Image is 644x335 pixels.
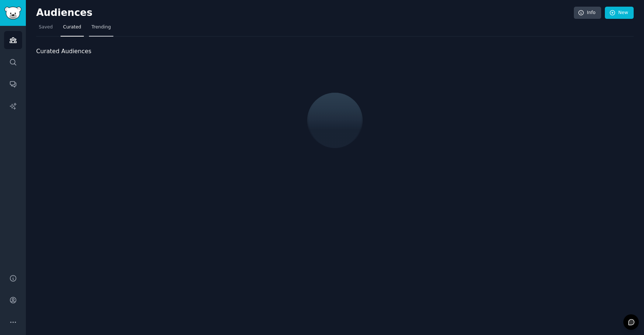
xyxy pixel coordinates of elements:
[36,7,574,19] h2: Audiences
[605,7,634,19] a: New
[574,7,601,19] a: Info
[39,24,53,31] span: Saved
[61,21,84,37] a: Curated
[36,47,91,56] span: Curated Audiences
[36,21,55,37] a: Saved
[4,7,21,20] img: GummySearch logo
[89,21,113,37] a: Trending
[92,24,111,31] span: Trending
[63,24,81,31] span: Curated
